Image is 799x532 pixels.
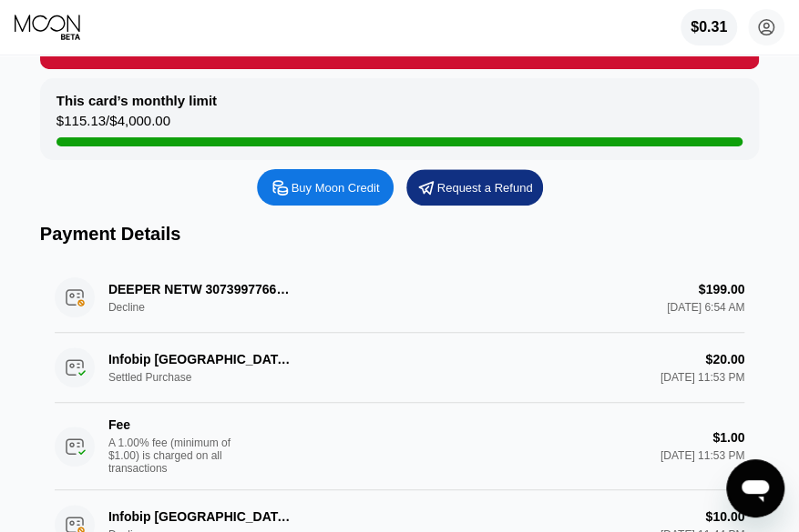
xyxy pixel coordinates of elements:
div: Request a Refund [437,180,533,196]
div: Request a Refund [406,169,543,206]
div: This card’s monthly limit [56,93,217,108]
div: $0.31 [681,9,737,45]
div: Fee [108,417,291,432]
div: $0.31 [691,19,727,35]
div: FeeA 1.00% fee (minimum of $1.00) is charged on all transactions$1.00[DATE] 11:53 PM [55,403,744,490]
div: [DATE] 11:53 PM [661,449,744,462]
div: Payment Details [40,224,759,245]
div: $1.00 [712,430,744,445]
div: Buy Moon Credit [292,180,380,196]
div: $115.13 / $4,000.00 [56,113,170,137]
iframe: Button to launch messaging window [726,459,784,517]
div: Buy Moon Credit [257,169,394,206]
div: A 1.00% fee (minimum of $1.00) is charged on all transactions [108,437,245,475]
